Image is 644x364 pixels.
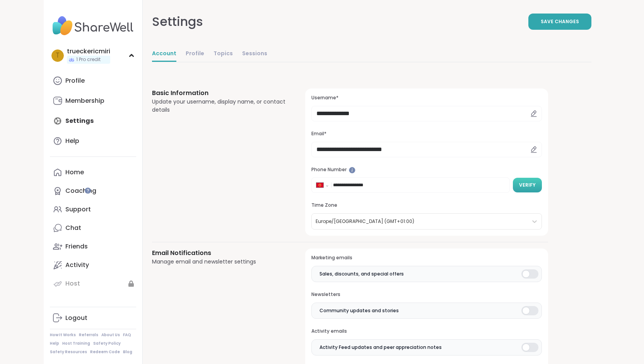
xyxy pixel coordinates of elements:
span: Sales, discounts, and special offers [319,270,404,277]
a: Topics [214,46,233,62]
a: Blog [123,349,132,355]
div: Home [65,168,84,177]
a: Help [50,132,136,150]
div: Update your username, display name, or contact details [152,98,287,114]
div: Host [65,279,80,288]
img: ShareWell Nav Logo [50,12,136,39]
h3: Email* [311,131,542,137]
a: Host [50,274,136,293]
button: Save Changes [528,14,591,30]
h3: Activity emails [311,328,542,335]
span: Activity Feed updates and peer appreciation notes [319,344,442,351]
a: Sessions [242,46,267,62]
iframe: Spotlight [85,187,91,194]
a: Referrals [79,332,98,338]
a: Activity [50,256,136,274]
div: Manage email and newsletter settings [152,258,287,266]
a: FAQ [123,332,131,338]
div: Membership [65,97,104,105]
span: Community updates and stories [319,307,399,314]
a: Membership [50,92,136,110]
span: 1 Pro credit [76,56,101,63]
a: Logout [50,309,136,327]
a: About Us [101,332,120,338]
h3: Email Notifications [152,248,287,258]
span: Verify [519,182,536,189]
a: How It Works [50,332,76,338]
a: Home [50,163,136,182]
h3: Time Zone [311,202,542,209]
div: Coaching [65,187,96,195]
div: Logout [65,314,87,322]
a: Support [50,200,136,219]
a: Safety Policy [93,341,121,346]
a: Account [152,46,176,62]
a: Profile [50,71,136,90]
div: Chat [65,224,81,232]
iframe: Spotlight [349,167,355,173]
a: Coaching [50,182,136,200]
h3: Phone Number [311,167,542,173]
button: Verify [513,178,542,192]
a: Host Training [62,341,90,346]
div: trueckericmiri [67,47,110,56]
h3: Username* [311,95,542,101]
a: Redeem Code [90,349,120,355]
h3: Newsletters [311,291,542,298]
h3: Marketing emails [311,255,542,261]
a: Help [50,341,59,346]
div: Friends [65,242,88,251]
a: Chat [50,219,136,237]
div: Settings [152,12,203,31]
span: Save Changes [541,18,579,25]
div: Support [65,205,91,214]
a: Profile [186,46,204,62]
h3: Basic Information [152,88,287,98]
span: t [56,51,60,61]
a: Safety Resources [50,349,87,355]
div: Activity [65,261,89,269]
div: Profile [65,77,85,85]
a: Friends [50,237,136,256]
div: Help [65,137,79,145]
